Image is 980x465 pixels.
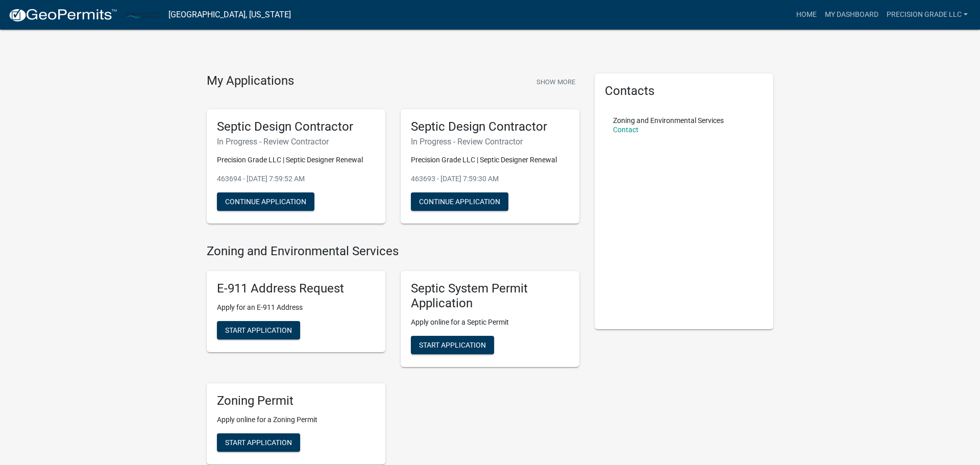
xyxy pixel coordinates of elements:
[217,137,375,146] h6: In Progress - Review Contractor
[217,414,375,425] p: Apply online for a Zoning Permit
[217,174,375,184] p: 463694 - [DATE] 7:59:52 AM
[217,321,300,339] button: Start Application
[411,317,569,328] p: Apply online for a Septic Permit
[207,244,579,259] h4: Zoning and Environmental Services
[217,394,375,408] h5: Zoning Permit
[532,74,579,90] button: Show More
[168,6,291,23] a: [GEOGRAPHIC_DATA], [US_STATE]
[217,119,375,134] h5: Septic Design Contractor
[605,84,763,99] h5: Contacts
[411,119,569,134] h5: Septic Design Contractor
[225,326,292,334] span: Start Application
[225,438,292,446] span: Start Application
[411,336,494,354] button: Start Application
[207,74,294,89] h4: My Applications
[411,155,569,165] p: Precision Grade LLC | Septic Designer Renewal
[613,126,639,134] a: Contact
[217,155,375,165] p: Precision Grade LLC | Septic Designer Renewal
[792,5,821,25] a: Home
[126,8,160,21] img: Carlton County, Minnesota
[613,117,724,124] p: Zoning and Environmental Services
[883,5,972,25] a: Precision Grade LLC
[217,192,314,211] button: Continue Application
[411,192,508,211] button: Continue Application
[217,433,300,452] button: Start Application
[411,174,569,184] p: 463693 - [DATE] 7:59:30 AM
[217,281,375,296] h5: E-911 Address Request
[411,137,569,146] h6: In Progress - Review Contractor
[419,340,486,349] span: Start Application
[217,302,375,313] p: Apply for an E-911 Address
[821,5,883,25] a: My Dashboard
[411,281,569,311] h5: Septic System Permit Application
